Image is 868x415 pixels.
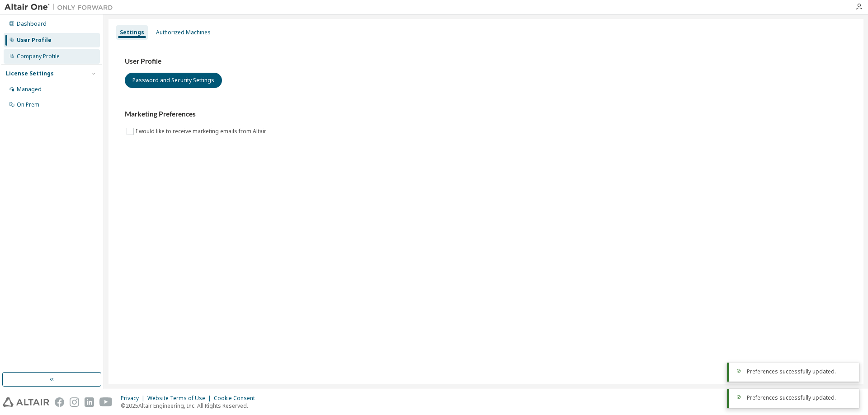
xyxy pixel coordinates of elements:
[3,397,49,407] img: altair_logo.svg
[214,395,260,402] div: Cookie Consent
[125,110,847,119] h3: Marketing Preferences
[17,53,60,60] div: Company Profile
[747,394,852,401] div: Preferences successfully updated.
[17,37,52,44] div: User Profile
[70,397,79,407] img: instagram.svg
[120,29,144,36] div: Settings
[121,402,260,410] p: © 2025 Altair Engineering, Inc. All Rights Reserved.
[125,73,222,88] button: Password and Security Settings
[17,20,47,28] div: Dashboard
[55,397,64,407] img: facebook.svg
[156,29,211,36] div: Authorized Machines
[747,368,852,375] div: Preferences successfully updated.
[147,395,214,402] div: Website Terms of Use
[6,70,54,77] div: License Settings
[17,101,39,108] div: On Prem
[121,395,147,402] div: Privacy
[125,57,847,66] h3: User Profile
[136,126,268,137] label: I would like to receive marketing emails from Altair
[5,3,118,12] img: Altair One
[17,86,42,93] div: Managed
[99,397,113,407] img: youtube.svg
[85,397,94,407] img: linkedin.svg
